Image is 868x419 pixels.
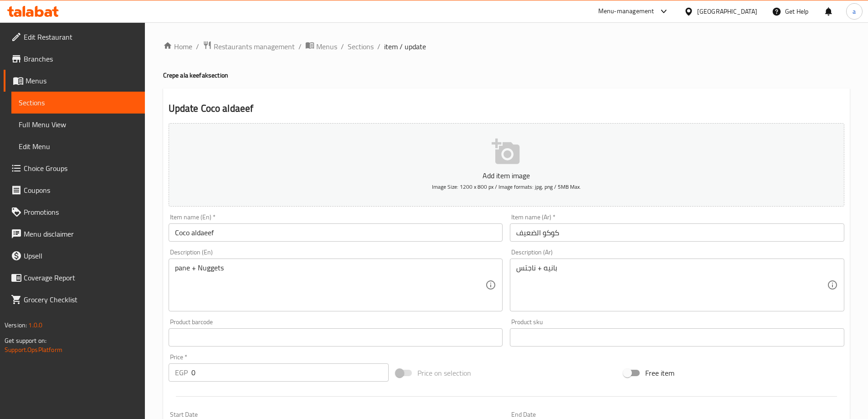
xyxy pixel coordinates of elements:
a: Promotions [4,201,145,223]
span: Coupons [24,185,138,196]
div: [GEOGRAPHIC_DATA] [697,6,757,16]
span: Edit Menu [19,141,138,152]
span: Free item [645,367,674,378]
li: / [341,41,344,52]
span: Edit Restaurant [24,31,138,42]
a: Menus [4,70,145,92]
span: Version: [5,319,27,331]
span: Sections [19,97,138,108]
span: Upsell [24,250,138,261]
a: Branches [4,48,145,70]
span: item / update [384,41,426,52]
span: Image Size: 1200 x 800 px / Image formats: jpg, png / 5MB Max. [432,181,581,192]
button: Add item imageImage Size: 1200 x 800 px / Image formats: jpg, png / 5MB Max. [169,123,844,207]
span: Choice Groups [24,163,138,174]
h2: Update Coco aldaeef [169,102,844,115]
textarea: pane + Nuggets [175,264,486,307]
span: Get support on: [5,335,46,347]
h4: Crepe ala keefak section [163,71,850,80]
p: Add item image [183,170,830,181]
a: Restaurants management [203,41,295,52]
span: Menus [316,41,337,52]
span: a [853,6,856,16]
a: Sections [11,92,145,114]
a: Edit Restaurant [4,26,145,48]
input: Enter name En [169,223,503,242]
a: Menus [305,41,337,52]
a: Home [163,41,192,52]
nav: breadcrumb [163,41,850,52]
span: Menu disclaimer [24,228,138,239]
a: Sections [348,41,374,52]
li: / [196,41,199,52]
a: Upsell [4,245,145,267]
a: Support.OpsPlatform [5,344,62,356]
span: 1.0.0 [28,319,42,331]
a: Full Menu View [11,114,145,135]
a: Menu disclaimer [4,223,145,245]
span: Coverage Report [24,272,138,283]
span: Restaurants management [214,41,295,52]
input: Enter name Ar [510,223,844,242]
a: Grocery Checklist [4,289,145,310]
span: Branches [24,53,138,64]
textarea: بانيه + ناجتس [516,264,827,307]
a: Coupons [4,179,145,201]
span: Full Menu View [19,119,138,130]
span: Promotions [24,207,138,217]
a: Edit Menu [11,135,145,157]
li: / [377,41,380,52]
span: Menus [26,75,138,86]
input: Please enter price [191,363,389,382]
a: Coverage Report [4,267,145,289]
span: Price on selection [417,367,471,378]
span: Grocery Checklist [24,294,138,305]
a: Choice Groups [4,157,145,179]
div: Menu-management [598,6,654,17]
p: EGP [175,367,188,378]
input: Please enter product sku [510,328,844,347]
input: Please enter product barcode [169,328,503,347]
li: / [298,41,302,52]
